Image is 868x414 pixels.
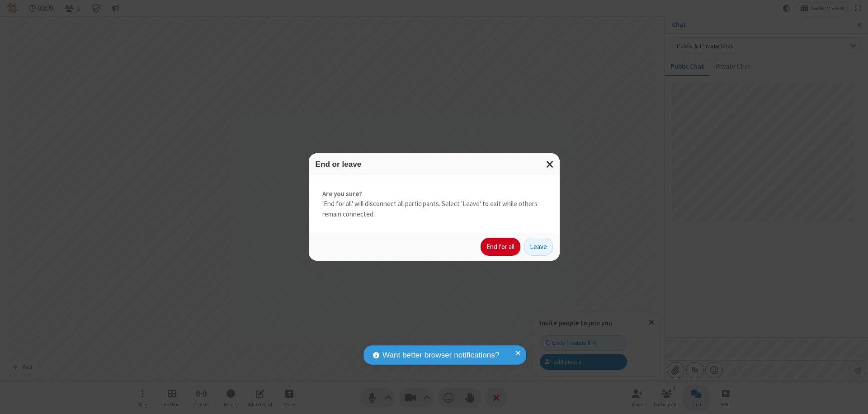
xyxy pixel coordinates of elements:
h3: End or leave [316,160,553,169]
button: Close modal [541,153,560,175]
div: 'End for all' will disconnect all participants. Select 'Leave' to exit while others remain connec... [309,175,560,233]
button: Leave [524,238,553,256]
button: End for all [481,238,520,256]
span: Want better browser notifications? [382,349,499,361]
strong: Are you sure? [322,189,546,199]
